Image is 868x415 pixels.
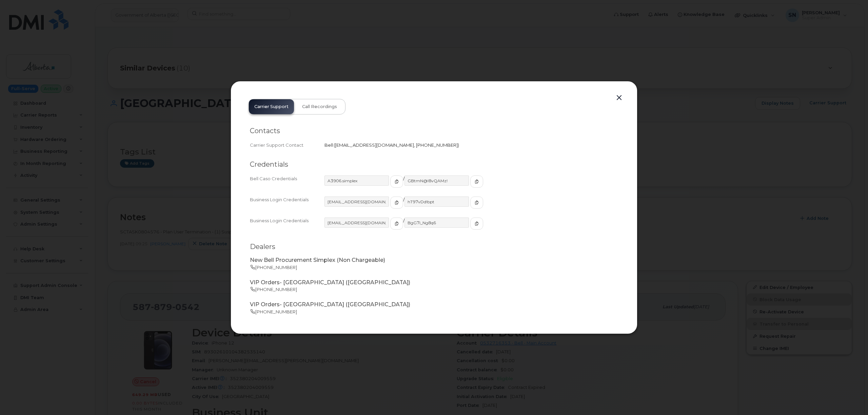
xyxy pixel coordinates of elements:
[470,175,483,188] button: copy to clipboard
[250,196,324,215] div: Business Login Credentials
[324,142,333,148] span: Bell
[324,196,618,215] div: /
[250,243,618,251] h2: Dealers
[250,142,324,148] div: Carrier Support Contact
[250,279,618,287] p: VIP Orders- [GEOGRAPHIC_DATA] ([GEOGRAPHIC_DATA])
[416,142,458,148] span: [PHONE_NUMBER]
[250,286,618,293] p: [PHONE_NUMBER]
[335,142,416,148] span: [EMAIL_ADDRESS][DOMAIN_NAME]
[250,301,618,309] p: VIP Orders- [GEOGRAPHIC_DATA] ([GEOGRAPHIC_DATA])
[250,160,618,169] h2: Credentials
[250,309,618,315] p: [PHONE_NUMBER]
[302,104,337,109] span: Call Recordings
[250,256,618,264] p: New Bell Procurement Simplex (Non Chargeable)
[250,217,324,236] div: Business Login Credentials
[390,196,403,209] button: copy to clipboard
[250,127,618,135] h2: Contacts
[324,175,618,194] div: /
[250,175,324,194] div: Bell Caso Credentials
[250,264,618,271] p: [PHONE_NUMBER]
[390,175,403,188] button: copy to clipboard
[470,196,483,209] button: copy to clipboard
[470,217,483,230] button: copy to clipboard
[324,217,618,236] div: /
[390,217,403,230] button: copy to clipboard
